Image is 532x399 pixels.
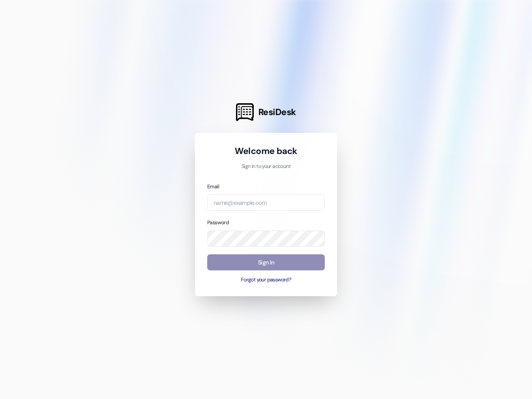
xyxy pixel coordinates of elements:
span: ResiDesk [258,106,296,118]
p: Sign in to your account [207,163,325,171]
input: name@example.com [207,194,325,211]
img: ResiDesk Logo [236,103,254,121]
h1: Welcome back [207,145,325,157]
button: Forgot your password? [207,276,325,284]
button: Sign In [207,254,325,271]
label: Password [207,219,229,226]
label: Email [207,183,219,190]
